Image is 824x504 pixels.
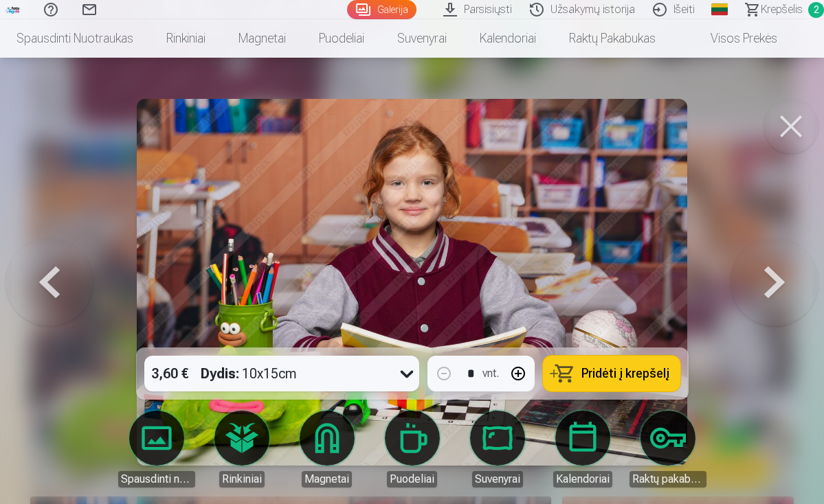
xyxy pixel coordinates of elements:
div: Spausdinti nuotraukas [118,471,195,488]
a: Raktų pakabukas [553,19,672,58]
a: Spausdinti nuotraukas [118,411,195,488]
a: Suvenyrai [381,19,463,58]
div: Puodeliai [387,471,437,488]
button: Pridėti į krepšelį [543,356,680,391]
div: 10x15cm [201,356,297,391]
div: vnt. [482,365,499,382]
a: Suvenyrai [459,411,536,488]
a: Visos prekės [672,19,794,58]
a: Magnetai [289,411,366,488]
a: Magnetai [222,19,302,58]
a: Rinkiniai [150,19,222,58]
a: Kalendoriai [463,19,553,58]
div: Kalendoriai [553,471,612,488]
div: Magnetai [302,471,352,488]
a: Raktų pakabukas [630,411,706,488]
a: Puodeliai [374,411,451,488]
span: 2 [808,2,824,18]
span: Pridėti į krepšelį [581,367,669,380]
strong: Dydis : [201,364,239,383]
a: Rinkiniai [203,411,280,488]
img: /fa5 [5,5,21,14]
div: Suvenyrai [472,471,523,488]
div: Rinkiniai [219,471,265,488]
div: 3,60 € [144,356,195,391]
span: Krepšelis [761,1,803,18]
a: Kalendoriai [544,411,621,488]
a: Puodeliai [302,19,381,58]
div: Raktų pakabukas [630,471,706,488]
